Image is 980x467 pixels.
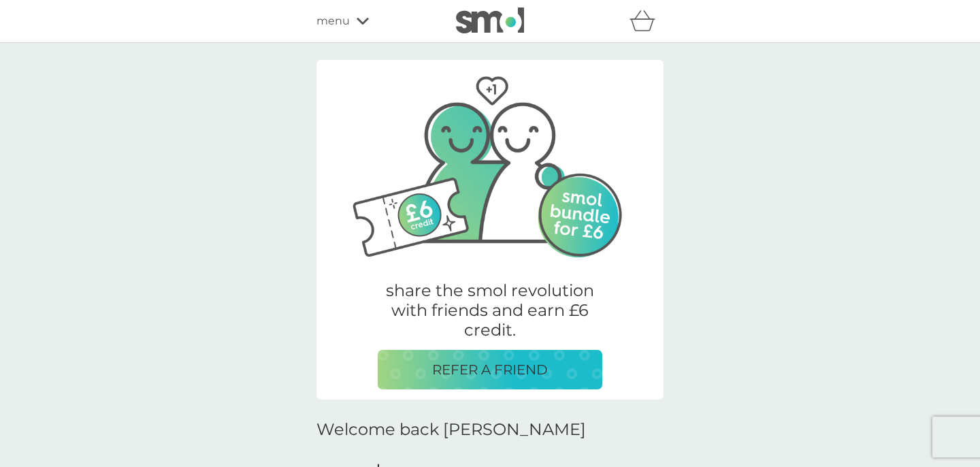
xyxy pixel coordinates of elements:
button: REFER A FRIEND [378,350,602,389]
img: smol [456,7,524,33]
p: REFER A FRIEND [432,359,548,381]
img: Two friends, one with their arm around the other. [337,60,643,264]
span: menu [316,12,350,30]
a: Two friends, one with their arm around the other.share the smol revolution with friends and earn ... [316,62,664,400]
div: basket [630,7,664,35]
h2: Welcome back [PERSON_NAME] [316,420,586,440]
p: share the smol revolution with friends and earn £6 credit. [378,281,602,340]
